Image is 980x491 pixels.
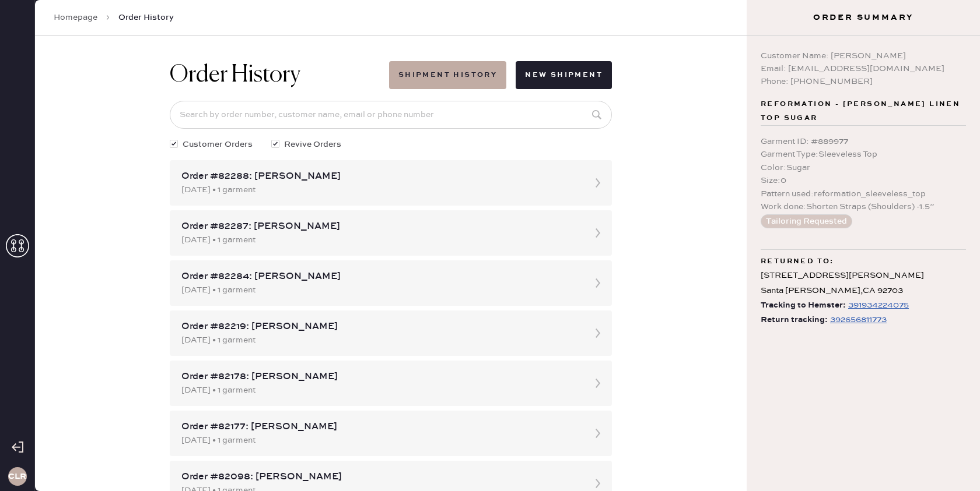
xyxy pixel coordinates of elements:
span: Customer Orders [183,138,253,151]
a: Homepage [54,12,97,23]
div: Garment ID : # 889977 [761,135,966,148]
div: https://www.fedex.com/apps/fedextrack/?tracknumbers=391934224075&cntry_code=US [848,298,909,312]
button: Tailoring Requested [761,214,852,228]
button: New Shipment [516,61,612,89]
span: Reformation - [PERSON_NAME] Linen Top Sugar [761,97,966,125]
input: Search by order number, customer name, email or phone number [170,101,612,129]
div: [STREET_ADDRESS][PERSON_NAME] Santa [PERSON_NAME] , CA 92703 [761,269,966,298]
div: Garment Type : Sleeveless Top [761,148,966,161]
div: Phone: [PHONE_NUMBER] [761,75,966,88]
div: [DATE] • 1 garment [181,284,579,296]
div: Color : Sugar [761,161,966,174]
div: [DATE] • 1 garment [181,434,579,447]
div: Email: [EMAIL_ADDRESS][DOMAIN_NAME] [761,62,966,75]
span: Order History [118,12,174,23]
div: [DATE] • 1 garment [181,183,579,196]
div: Order #82219: [PERSON_NAME] [181,320,579,334]
span: Returned to: [761,255,834,269]
a: 391934224075 [846,298,909,313]
div: Order #82178: [PERSON_NAME] [181,370,579,384]
div: Order #82098: [PERSON_NAME] [181,470,579,484]
div: Order #82288: [PERSON_NAME] [181,169,579,183]
div: Order #82284: [PERSON_NAME] [181,270,579,284]
div: [DATE] • 1 garment [181,384,579,397]
div: [DATE] • 1 garment [181,334,579,347]
h3: Order Summary [747,12,980,23]
h1: Order History [170,61,300,89]
iframe: Front Chat [925,439,975,489]
div: Order #82177: [PERSON_NAME] [181,420,579,434]
button: Shipment History [389,61,506,89]
div: Size : 0 [761,174,966,187]
div: https://www.fedex.com/apps/fedextrack/?tracknumbers=392656811773&cntry_code=US [830,313,887,327]
a: 392656811773 [828,313,887,327]
div: [DATE] • 1 garment [181,234,579,246]
span: Revive Orders [284,138,341,151]
div: Work done : Shorten Straps (Shoulders) -1.5” [761,200,966,213]
div: Customer Name: [PERSON_NAME] [761,50,966,62]
div: Pattern used : reformation_sleeveless_top [761,188,966,200]
h3: CLR [8,472,26,481]
div: Order #82287: [PERSON_NAME] [181,220,579,234]
span: Tracking to Hemster: [761,298,846,313]
span: Return tracking: [761,313,828,327]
